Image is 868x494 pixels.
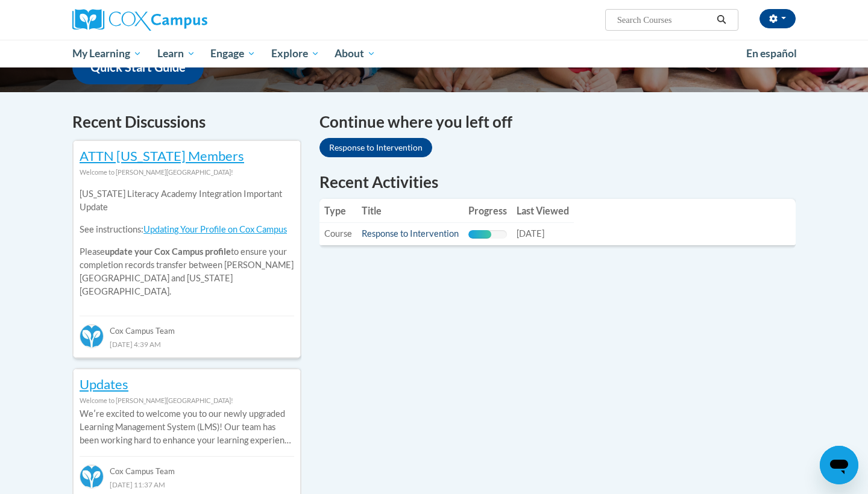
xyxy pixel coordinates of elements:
p: Weʹre excited to welcome you to our newly upgraded Learning Management System (LMS)! Our team has... [80,407,294,447]
h4: Continue where you left off [319,110,796,134]
iframe: Button to launch messaging window [820,446,858,484]
a: Engage [203,40,263,67]
span: [DATE] [517,228,544,239]
a: Explore [263,40,327,67]
input: Search Courses [616,13,712,27]
button: Account Settings [759,9,796,28]
th: Progress [464,199,512,223]
a: En español [738,41,805,66]
div: Welcome to [PERSON_NAME][GEOGRAPHIC_DATA]! [80,166,294,179]
div: [DATE] 4:39 AM [80,337,294,351]
a: Learn [149,40,203,67]
a: Response to Intervention [362,228,459,239]
a: About [327,40,384,67]
span: About [335,46,376,61]
a: Updating Your Profile on Cox Campus [143,224,287,234]
img: Cox Campus Team [80,464,104,489]
button: Search [712,13,731,27]
span: Learn [157,46,195,61]
p: [US_STATE] Literacy Academy Integration Important Update [80,187,294,214]
img: Cox Campus [72,9,207,31]
th: Type [319,199,357,223]
a: Cox Campus [72,9,301,31]
span: Explore [271,46,319,61]
img: Cox Campus Team [80,324,104,348]
span: Course [324,228,352,239]
span: En español [746,47,797,60]
a: ATTN [US_STATE] Members [80,148,244,164]
div: Cox Campus Team [80,316,294,337]
div: Please to ensure your completion records transfer between [PERSON_NAME][GEOGRAPHIC_DATA] and [US_... [80,179,294,307]
th: Last Viewed [512,199,574,223]
a: Response to Intervention [319,138,432,157]
span: Engage [210,46,256,61]
div: Progress, % [468,230,491,239]
div: Main menu [54,40,814,67]
div: Cox Campus Team [80,456,294,478]
b: update your Cox Campus profile [105,246,231,257]
a: My Learning [64,40,149,67]
h1: Recent Activities [319,171,796,193]
p: See instructions: [80,223,294,236]
th: Title [357,199,464,223]
h4: Recent Discussions [72,110,301,134]
a: Updates [80,376,128,392]
span: My Learning [72,46,142,61]
div: Welcome to [PERSON_NAME][GEOGRAPHIC_DATA]! [80,394,294,407]
div: [DATE] 11:37 AM [80,478,294,491]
